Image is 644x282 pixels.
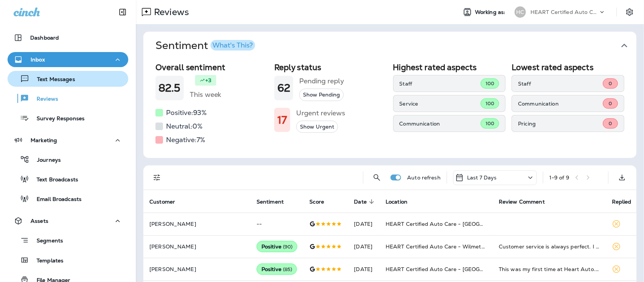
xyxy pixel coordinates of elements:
span: HEART Certified Auto Care - [GEOGRAPHIC_DATA] [386,221,521,227]
p: Last 7 Days [467,175,497,181]
h2: Reply status [274,63,387,72]
h5: Pending reply [299,75,344,87]
button: Show Urgent [296,121,338,133]
p: Communication [400,121,481,127]
p: Pricing [518,121,603,127]
span: Working as: [475,9,507,15]
span: ( 85 ) [283,266,292,273]
span: HEART Certified Auto Care - Wilmette [386,243,487,250]
h5: This week [190,89,221,101]
h5: Urgent reviews [296,107,345,119]
p: Marketing [31,137,57,143]
p: Templates [29,257,63,265]
p: Auto refresh [407,175,441,181]
span: Sentiment [257,198,294,205]
button: Filters [149,170,164,185]
button: SentimentWhat's This? [149,32,642,60]
button: Reviews [8,90,128,106]
button: Search Reviews [369,170,384,185]
p: Staff [400,81,481,87]
button: Text Broadcasts [8,171,128,187]
button: Templates [8,252,128,268]
button: Settings [623,5,636,19]
p: Reviews [151,6,189,18]
span: 100 [486,100,494,107]
span: Score [309,199,324,205]
button: Segments [8,232,128,248]
p: Text Broadcasts [29,176,78,184]
p: +3 [205,77,211,84]
div: Customer service is always perfect. I know when I leave there my car has the service that’s neede... [499,243,600,250]
p: [PERSON_NAME] [149,244,244,250]
p: Journeys [29,157,61,164]
span: Customer [149,199,175,205]
div: What's This? [212,42,253,49]
button: Marketing [8,133,128,148]
p: HEART Certified Auto Care [530,9,598,15]
button: Journeys [8,152,128,167]
span: Replied [612,198,641,205]
span: Review Comment [499,199,545,205]
span: Replied [612,199,632,205]
button: Show Pending [299,89,344,101]
h1: 17 [277,114,287,126]
h1: 62 [277,82,290,94]
div: 1 - 9 of 9 [549,175,569,181]
p: Assets [31,218,48,224]
button: Text Messages [8,71,128,87]
span: Date [354,198,377,205]
p: [PERSON_NAME] [149,221,244,227]
button: Dashboard [8,30,128,45]
span: Date [354,199,367,205]
h2: Highest rated aspects [393,63,506,72]
p: Email Broadcasts [29,196,81,203]
td: [DATE] [348,235,380,258]
button: Survey Responses [8,110,128,126]
span: Sentiment [257,199,284,205]
div: SentimentWhat's This? [143,60,636,158]
span: Customer [149,198,185,205]
p: Survey Responses [29,115,85,123]
span: Location [386,198,417,205]
div: HC [515,6,526,18]
p: Staff [518,81,603,87]
button: Email Broadcasts [8,191,128,207]
p: Service [400,101,481,107]
span: 0 [609,80,612,87]
div: Positive [257,241,298,252]
button: Export as CSV [615,170,630,185]
p: Reviews [29,96,58,103]
h2: Overall sentiment [155,63,268,72]
span: ( 90 ) [283,244,293,250]
td: -- [251,213,304,235]
p: Communication [518,101,603,107]
span: Location [386,199,407,205]
h5: Neutral: 0 % [166,120,203,132]
div: Positive [257,264,297,275]
p: Dashboard [30,35,59,41]
div: This was my first time at Heart Auto. The staff were so warm and helpful. I had to replace all of... [499,265,600,273]
span: Review Comment [499,198,555,205]
h1: Sentiment [155,39,255,52]
button: Inbox [8,52,128,67]
span: 0 [609,100,612,107]
span: 100 [486,80,494,87]
p: Segments [29,238,63,245]
p: Inbox [31,57,45,63]
td: [DATE] [348,258,380,280]
h5: Negative: 7 % [166,134,205,146]
span: 0 [609,120,612,127]
span: HEART Certified Auto Care - [GEOGRAPHIC_DATA] [386,266,521,273]
h5: Positive: 93 % [166,107,207,119]
h2: Lowest rated aspects [512,63,624,72]
button: What's This? [211,40,255,51]
td: [DATE] [348,213,380,235]
button: Assets [8,213,128,228]
button: Collapse Sidebar [112,5,133,20]
span: Score [309,198,334,205]
span: 100 [486,120,494,127]
h1: 82.5 [158,82,181,94]
p: [PERSON_NAME] [149,266,244,272]
p: Text Messages [29,76,75,83]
